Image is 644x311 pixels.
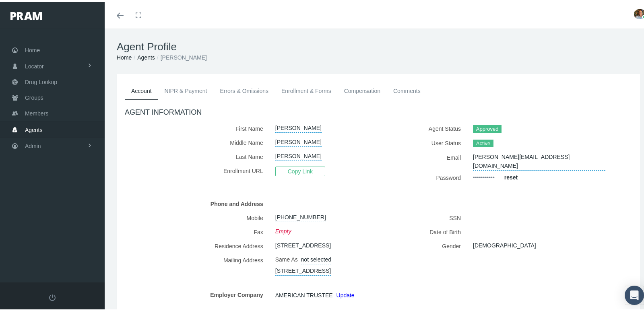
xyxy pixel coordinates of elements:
[125,162,269,177] label: Enrollment URL
[301,251,332,262] a: not selected
[275,254,298,261] span: Same As
[125,237,269,251] label: Residence Address
[155,51,207,60] li: [PERSON_NAME]
[275,134,322,145] a: [PERSON_NAME]
[275,148,322,159] a: [PERSON_NAME]
[625,284,644,303] div: Open Intercom Messenger
[125,286,269,300] label: Employer Company
[473,138,493,146] span: Active
[473,148,605,169] a: [PERSON_NAME][EMAIL_ADDRESS][DOMAIN_NAME]
[125,106,632,115] h4: AGENT INFORMATION
[473,169,495,183] a: •••••••••••
[275,262,331,274] a: [STREET_ADDRESS]
[275,237,331,248] a: [STREET_ADDRESS]
[384,119,467,134] label: Agent Status
[384,134,467,148] label: User Status
[338,80,387,98] a: Compensation
[275,166,325,172] a: Copy Link
[473,123,502,131] span: Approved
[384,223,467,237] label: Date of Birth
[275,119,322,131] a: [PERSON_NAME]
[10,10,42,18] img: PRAM_20_x_78.png
[125,134,269,148] label: Middle Name
[504,172,518,179] a: reset
[473,237,536,248] a: [DEMOGRAPHIC_DATA]
[125,223,269,237] label: Fax
[125,209,269,223] label: Mobile
[25,72,57,88] span: Drug Lookup
[137,52,155,59] a: Agents
[125,119,269,134] label: First Name
[275,223,291,234] a: Empty
[384,148,467,169] label: Email
[25,136,41,152] span: Admin
[117,39,640,51] h1: Agent Profile
[275,165,325,174] span: Copy Link
[275,287,333,299] span: AMERICAN TRUSTEE
[387,80,427,98] a: Comments
[25,88,43,103] span: Groups
[25,120,43,136] span: Agents
[125,148,269,162] label: Last Name
[25,57,44,72] span: Locator
[158,80,214,98] a: NIPR & Payment
[384,209,467,223] label: SSN
[25,41,40,56] span: Home
[125,195,269,209] label: Phone and Address
[117,52,132,59] a: Home
[213,80,275,98] a: Errors & Omissions
[336,290,355,297] a: Update
[384,169,467,183] label: Password
[275,80,338,98] a: Enrollment & Forms
[125,251,269,274] label: Mailing Address
[125,80,158,98] a: Account
[384,237,467,251] label: Gender
[25,104,48,119] span: Members
[275,209,326,220] a: [PHONE_NUMBER]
